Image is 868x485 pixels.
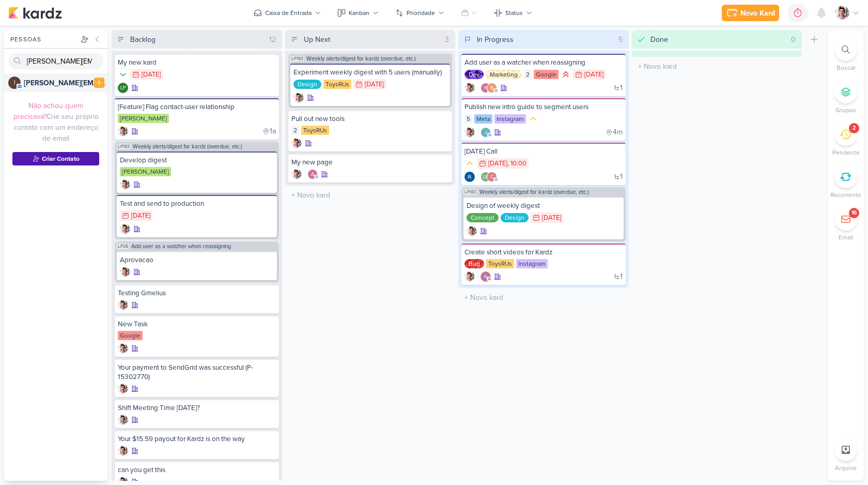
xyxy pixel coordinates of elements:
[464,102,623,112] div: Publish new intro guide to segment users
[291,169,302,179] img: Lucas Pessoa
[291,126,299,135] div: 2
[118,58,276,67] div: My new kard
[117,144,131,149] span: LP183
[118,384,128,394] div: Criador(a): Lucas Pessoa
[118,384,128,394] img: Lucas Pessoa
[117,244,129,249] span: LP26
[270,128,276,135] span: 1a
[293,80,321,89] div: Design
[839,233,854,242] p: Email
[8,77,21,89] div: isabella@clicktarget.com.br
[118,343,128,354] div: Criador(a): Lucas Pessoa
[634,59,800,74] input: + Novo kard
[14,80,16,86] p: i
[485,130,487,135] p: j
[484,275,487,280] p: k
[118,403,276,413] div: Shift Meeting Time Today?
[620,84,623,92] span: 1
[486,70,522,79] div: Marketing
[120,255,274,265] div: Aprovacao
[828,38,864,72] li: Ctrl + F
[8,7,62,19] img: kardz.app
[481,127,491,138] div: jonny@hey.com
[481,83,491,93] div: nathanw@mlcommons.org
[323,80,351,89] div: ToysRUs
[722,5,779,21] button: Novo Kard
[501,213,529,222] div: Design
[478,127,491,138] div: Colaboradores: jonny@hey.com
[293,93,304,103] div: Criador(a): Lucas Pessoa
[293,68,447,77] div: Experiment weekly digest with 5 users (manually)
[474,114,492,124] div: Meta
[291,158,450,167] div: My new page
[120,179,130,190] img: Lucas Pessoa
[483,175,489,180] p: LP
[464,248,623,257] div: Create short videos for Kardz
[467,213,499,222] div: Concept
[118,126,128,137] div: Criador(a): Lucas Pessoa
[464,127,475,138] div: Criador(a): Lucas Pessoa
[584,71,603,78] div: [DATE]
[118,102,276,112] div: [Feature] Flag contact-user relationship
[464,271,475,282] div: Criador(a): Lucas Pessoa
[467,226,477,236] img: Lucas Pessoa
[464,83,475,93] div: Criador(a): Lucas Pessoa
[290,56,304,62] span: LP183
[120,179,130,190] div: Criador(a): Lucas Pessoa
[118,300,128,310] div: Criador(a): Lucas Pessoa
[120,199,274,208] div: Test and send to production
[464,259,484,268] div: Bug
[118,415,128,425] img: Lucas Pessoa
[832,148,860,157] p: Pendente
[131,244,231,249] span: Add user as a watcher when reassigning
[24,79,202,87] strong: [PERSON_NAME][EMAIL_ADDRESS][DOMAIN_NAME]
[853,124,856,132] div: 2
[835,105,856,115] p: Grupos
[118,300,128,310] img: Lucas Pessoa
[464,172,475,182] div: Criador(a): Robert Weigel
[12,152,99,165] button: Criar Contato
[464,158,475,169] div: Prioridade Média
[301,126,329,135] div: ToysRUs
[464,114,472,124] div: 5
[13,101,84,121] span: Não achou quem precisava?
[118,83,128,93] div: Criador(a): Lucas A Pessoa
[620,173,623,180] span: 1
[613,129,623,136] span: 4m
[287,188,454,203] input: + Novo kard
[464,70,484,79] div: Dev
[467,226,477,236] div: Criador(a): Lucas Pessoa
[118,69,128,80] div: Prioridade Baixa
[478,83,497,93] div: Colaboradores: nathanw@mlcommons.org, bruno@mlcommons.org
[118,415,128,425] div: Criador(a): Lucas Pessoa
[8,35,79,44] div: Pessoas
[464,58,623,67] div: Add user as a watcher when reassigning
[490,86,493,91] p: b
[464,83,475,93] img: Lucas Pessoa
[464,271,475,282] img: Lucas Pessoa
[120,167,171,176] div: [PERSON_NAME]
[118,465,276,475] div: can you get this
[534,70,559,79] div: Google
[131,213,150,219] div: [DATE]
[830,190,861,200] p: Recorrente
[291,138,302,148] img: Lucas Pessoa
[488,160,507,167] div: [DATE]
[464,147,623,156] div: Tuesday Call
[484,86,488,91] p: n
[118,320,276,329] div: New Task
[740,8,775,19] div: Novo Kard
[305,169,318,179] div: Colaboradores: afiadosau@gmail.com
[142,71,161,78] div: [DATE]
[487,83,497,93] div: bruno@mlcommons.org
[787,34,800,45] div: 0
[365,81,384,88] div: [DATE]
[614,34,627,45] div: 5
[8,53,103,69] input: Buscar Pessoas
[481,172,491,182] div: Lucas A Pessoa
[507,160,526,167] div: , 10:00
[464,172,475,182] img: Robert Weigel
[118,331,143,340] div: Google
[118,446,128,456] img: Lucas Pessoa
[620,273,623,280] span: 1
